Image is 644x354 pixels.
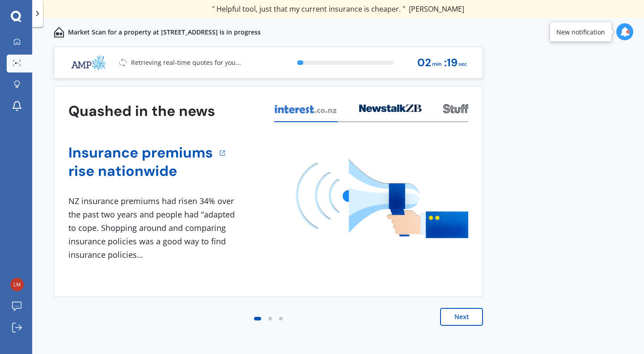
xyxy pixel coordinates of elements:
button: Next [440,308,483,326]
img: media image [296,159,468,238]
p: Retrieving real-time quotes for you... [131,58,241,67]
span: 02 [417,57,431,69]
h3: Quashed in the news [68,102,215,120]
span: : 19 [444,57,458,69]
span: sec [458,58,467,70]
img: home-and-contents.b802091223b8502ef2dd.svg [54,27,64,38]
a: rise nationwide [68,162,213,180]
p: Market Scan for a property at [STREET_ADDRESS] is in progress [68,28,261,37]
span: min [432,58,442,70]
div: New notification [556,27,605,36]
img: e68b1e814bf485bcd234a38cd853363c [10,278,24,291]
div: NZ insurance premiums had risen 34% over the past two years and people had "adapted to cope. Shop... [68,195,238,261]
a: Insurance premiums [68,144,213,162]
